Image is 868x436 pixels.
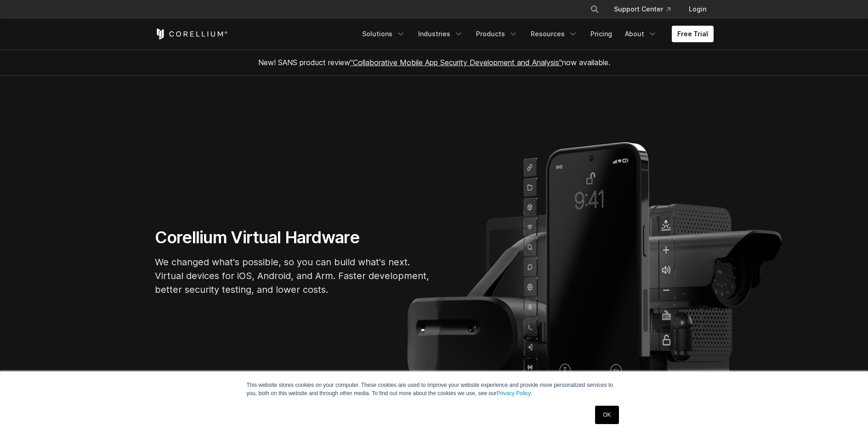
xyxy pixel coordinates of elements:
a: "Collaborative Mobile App Security Development and Analysis" [350,58,562,67]
a: Support Center [607,1,678,17]
a: Pricing [585,26,618,42]
a: Products [471,26,523,42]
a: Free Trial [672,26,714,42]
a: Login [681,1,714,17]
a: Privacy Policy. [497,390,532,397]
a: Industries [413,26,469,42]
a: About [619,26,663,42]
p: We changed what's possible, so you can build what's next. Virtual devices for iOS, Android, and A... [155,255,431,296]
div: Navigation Menu [579,1,714,17]
a: OK [595,406,618,424]
button: Search [586,1,603,17]
div: Navigation Menu [357,26,714,42]
span: New! SANS product review now available. [258,58,610,67]
p: This website stores cookies on your computer. These cookies are used to improve your website expe... [247,381,622,397]
a: Corellium Home [155,28,228,39]
a: Resources [525,26,583,42]
a: Solutions [357,26,411,42]
h1: Corellium Virtual Hardware [155,227,431,248]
